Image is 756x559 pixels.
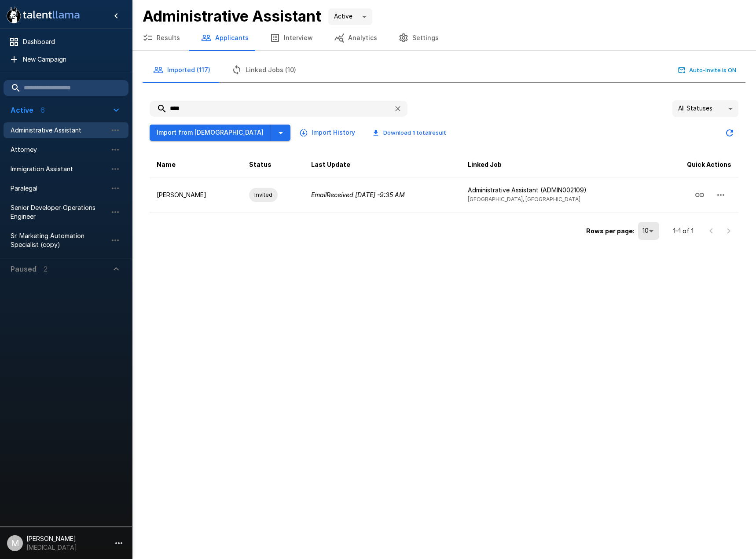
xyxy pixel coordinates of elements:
th: Status [242,152,304,177]
button: Results [132,26,191,50]
div: Active [328,8,372,25]
span: Copy Interview Link [689,190,710,198]
th: Quick Actions [653,152,738,177]
div: 10 [638,222,659,239]
button: Analytics [323,26,388,50]
button: Auto-Invite is ON [676,63,738,77]
button: Linked Jobs (10) [221,58,307,82]
b: Administrative Assistant [143,7,321,25]
p: 1–1 of 1 [673,227,694,235]
button: Import History [297,125,359,141]
span: Invited [249,191,278,199]
p: Rows per page: [586,227,635,235]
button: Download 1 totalresult [366,126,453,140]
span: [GEOGRAPHIC_DATA], [GEOGRAPHIC_DATA] [468,196,580,202]
button: Settings [388,26,449,50]
p: Administrative Assistant (ADMIN002109) [468,186,646,195]
b: 1 [412,129,415,136]
button: Imported (117) [143,58,221,82]
i: Email Received [DATE] - 9:35 AM [311,191,405,199]
button: Import from [DEMOGRAPHIC_DATA] [150,125,271,141]
button: Updated Today - 10:20 AM [721,124,738,142]
p: [PERSON_NAME] [157,191,235,199]
button: Interview [259,26,323,50]
th: Name [150,152,242,177]
div: All Statuses [672,100,738,117]
button: Applicants [191,26,259,50]
th: Linked Job [461,152,653,177]
th: Last Update [304,152,461,177]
